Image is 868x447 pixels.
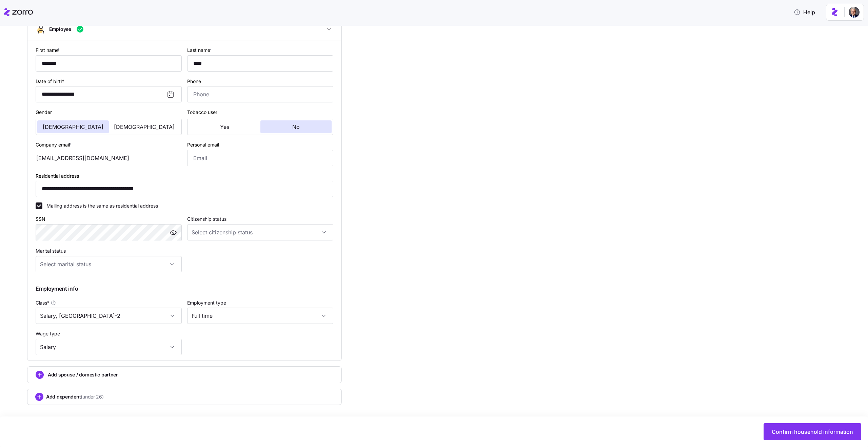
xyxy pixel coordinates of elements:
label: Citizenship status [187,215,226,223]
label: Residential address [36,172,79,180]
span: Yes [220,124,229,130]
label: Mailing address is the same as residential address [42,202,158,209]
span: Add dependent [46,393,104,400]
span: [DEMOGRAPHIC_DATA] [114,124,175,130]
svg: add icon [35,393,43,401]
span: Help [794,8,815,16]
label: First name [36,46,61,54]
label: Last name [187,46,213,54]
button: Help [788,5,821,19]
label: Gender [36,109,52,116]
label: Employment type [187,299,226,307]
label: Personal email [187,141,219,149]
span: Confirm household information [772,428,853,436]
img: 1dcb4e5d-e04d-4770-96a8-8d8f6ece5bdc-1719926415027.jpeg [849,7,860,18]
label: Wage type [36,330,60,337]
input: Phone [187,86,333,102]
button: Confirm household information [764,423,861,440]
label: Marital status [36,247,66,255]
input: Select wage type [36,339,182,355]
span: [DEMOGRAPHIC_DATA] [43,124,103,130]
label: Company email [36,141,72,149]
input: Select employment type [187,308,333,324]
label: Tobacco user [187,109,217,116]
span: Add spouse / domestic partner [48,371,118,378]
label: SSN [36,215,45,223]
span: Employment info [36,285,78,293]
label: Phone [187,78,201,85]
input: Email [187,150,333,166]
button: Employee [27,18,341,40]
span: Employee [49,26,71,33]
label: Date of birth [36,78,66,85]
div: Employee [27,40,341,361]
span: No [292,124,300,130]
svg: add icon [36,371,44,379]
input: Class [36,308,182,324]
input: Select citizenship status [187,224,333,240]
span: Class * [36,299,49,306]
input: Select marital status [36,256,182,272]
span: (under 26) [81,393,103,400]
